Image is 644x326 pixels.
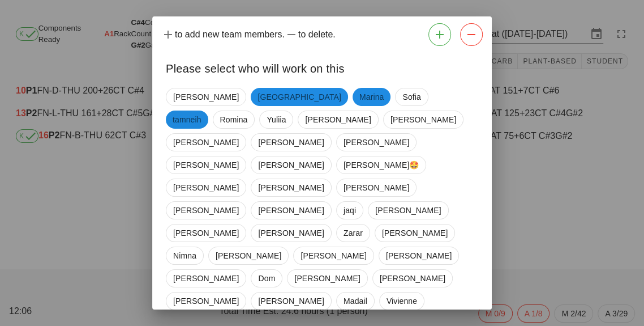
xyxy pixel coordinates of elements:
[344,134,409,151] span: [PERSON_NAME]
[380,270,445,287] span: [PERSON_NAME]
[173,225,239,242] span: [PERSON_NAME]
[375,202,441,219] span: [PERSON_NAME]
[402,88,420,105] span: Sofia
[173,179,239,196] span: [PERSON_NAME]
[220,111,248,128] span: Romina
[258,134,324,151] span: [PERSON_NAME]
[305,111,371,128] span: [PERSON_NAME]
[382,225,448,242] span: [PERSON_NAME]
[173,270,239,287] span: [PERSON_NAME]
[258,225,324,242] span: [PERSON_NAME]
[258,179,324,196] span: [PERSON_NAME]
[173,202,239,219] span: [PERSON_NAME]
[344,225,363,242] span: Zarar
[152,19,492,50] div: to add new team members. to delete.
[173,134,239,151] span: [PERSON_NAME]
[173,293,239,310] span: [PERSON_NAME]
[344,202,356,219] span: jaqi
[257,88,341,106] span: [GEOGRAPHIC_DATA]
[267,111,286,128] span: Yuliia
[359,88,384,106] span: Marina
[173,247,196,264] span: Nimna
[344,179,409,196] span: [PERSON_NAME]
[173,156,239,173] span: [PERSON_NAME]
[258,156,324,173] span: [PERSON_NAME]
[387,293,417,310] span: Vivienne
[300,247,366,264] span: [PERSON_NAME]
[344,156,419,173] span: [PERSON_NAME]🤩
[258,270,275,287] span: Dom
[152,50,492,83] div: Please select who will work on this
[390,111,456,128] span: [PERSON_NAME]
[386,247,452,264] span: [PERSON_NAME]
[216,247,281,264] span: [PERSON_NAME]
[173,111,201,129] span: tamneih
[294,270,360,287] span: [PERSON_NAME]
[173,88,239,105] span: [PERSON_NAME]
[258,293,324,310] span: [PERSON_NAME]
[258,202,324,219] span: [PERSON_NAME]
[344,293,367,310] span: Madail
